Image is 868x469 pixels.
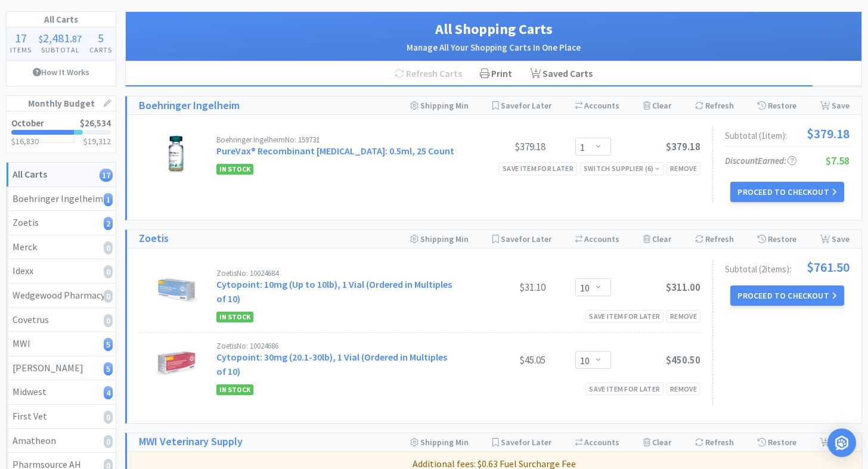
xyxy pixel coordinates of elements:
h4: Items [7,44,35,55]
div: Amatheon [13,433,110,449]
span: $7.58 [826,154,850,167]
i: 1 [104,193,113,206]
div: Save [820,97,850,114]
i: 17 [100,169,113,182]
div: Restore [758,433,796,451]
button: Proceed to Checkout [730,182,844,202]
div: Shipping Min [410,230,469,248]
a: Amatheon0 [7,429,116,454]
div: Wedgewood Pharmacy [13,288,110,303]
span: Discount Earned: [725,155,796,166]
div: Clear [643,433,671,451]
h4: Subtotal [35,44,85,55]
div: Remove [666,310,700,322]
span: 17 [15,30,27,45]
i: 4 [104,386,113,399]
a: [PERSON_NAME]5 [7,356,116,381]
h1: Monthly Budget [7,96,116,111]
div: Refresh [695,97,734,114]
span: In Stock [216,384,253,395]
div: $45.05 [456,353,545,367]
span: In Stock [216,164,253,175]
div: Remove [666,162,700,175]
h2: Manage All Your Shopping Carts In One Place [138,41,850,55]
div: [PERSON_NAME] [13,361,110,376]
span: 87 [72,33,82,45]
span: In Stock [216,312,253,322]
span: $450.50 [666,353,700,366]
div: Refresh [695,230,734,248]
h2: October [11,119,44,128]
span: $761.50 [807,260,850,274]
h1: All Carts [7,12,116,27]
div: Refresh [695,433,734,451]
div: Accounts [575,97,619,114]
a: Merck0 [7,235,116,260]
span: 19,312 [88,136,111,147]
span: $379.18 [807,127,850,140]
span: Save for Later [501,437,551,448]
i: 0 [104,290,113,303]
div: Boehringer Ingelheim [13,191,110,207]
div: Save item for later [585,383,664,395]
a: Saved Carts [521,61,602,86]
div: Remove [666,383,700,395]
a: First Vet0 [7,405,116,429]
div: Accounts [575,433,619,451]
i: 0 [104,265,113,278]
a: PureVax® Recombinant [MEDICAL_DATA]: 0.5ml, 25 Count [216,145,454,157]
div: Save [820,433,850,451]
i: 2 [104,217,113,230]
div: Subtotal ( 2 item s ): [725,260,850,274]
div: Merck [13,240,110,255]
a: Covetrus0 [7,308,116,333]
div: Save [820,230,850,248]
div: Save item for later [499,162,577,175]
span: $379.18 [666,140,700,153]
div: Accounts [575,230,619,248]
a: Wedgewood Pharmacy0 [7,284,116,308]
h1: All Shopping Carts [138,18,850,41]
a: Zoetis [139,230,169,247]
div: Shipping Min [410,97,469,114]
div: Save item for later [585,310,664,322]
div: MWI [13,336,110,352]
div: Subtotal ( 1 item ): [725,127,850,140]
button: Proceed to Checkout [730,285,844,306]
div: Zoetis No: 10024686 [216,342,456,350]
div: Restore [758,230,796,248]
div: Zoetis [13,215,110,231]
div: Zoetis No: 10024684 [216,269,456,277]
img: c75d754290ff494087b9ddf993b7bf2c_527056.jpeg [156,342,197,384]
div: Midwest [13,384,110,400]
img: 178e9660b01543d4b7a390e74d4fd212_404533.png [150,136,203,178]
a: All Carts17 [7,163,116,187]
i: 0 [104,411,113,424]
i: 0 [104,314,113,327]
h4: Carts [86,44,116,55]
h3: $ [83,137,111,145]
a: Cytopoint: 30mg (20.1-30lb), 1 Vial (Ordered in Multiples of 10) [216,351,447,377]
img: 79467d3129c14af587c8eb86c0883fd0_534320.jpeg [156,269,197,311]
div: Boehringer Ingelheim No: 159731 [216,136,456,144]
span: Save for Later [501,100,551,111]
a: MWI5 [7,332,116,356]
i: 0 [104,241,113,254]
span: $ [39,33,43,45]
a: MWI Veterinary Supply [139,433,243,451]
a: Boehringer Ingelheim [139,97,240,114]
span: 2,481 [43,30,70,45]
a: Midwest4 [7,380,116,405]
a: Idexx0 [7,259,116,284]
div: Shipping Min [410,433,469,451]
div: $379.18 [456,139,545,154]
span: 5 [98,30,104,45]
a: How It Works [7,61,116,83]
i: 5 [104,362,113,375]
div: Clear [643,230,671,248]
span: Save for Later [501,234,551,244]
div: . [35,32,85,44]
a: Zoetis2 [7,211,116,235]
